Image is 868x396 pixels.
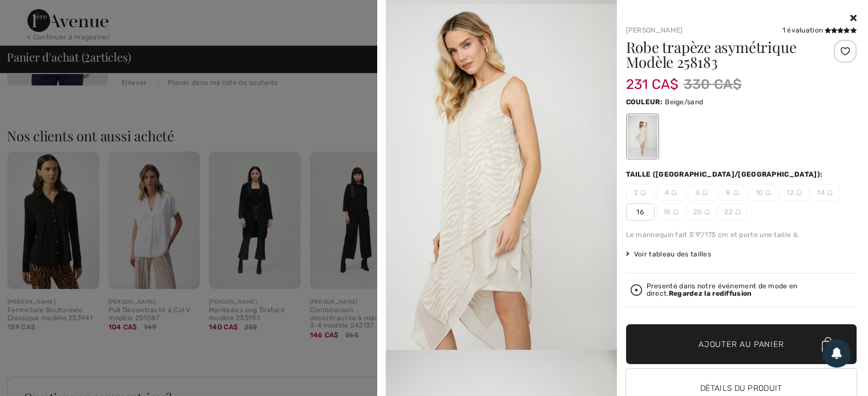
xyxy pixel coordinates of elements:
a: [PERSON_NAME] [626,26,683,34]
div: Le mannequin fait 5'9"/175 cm et porte une taille 6. [626,230,857,240]
span: 22 [718,203,747,221]
span: Voir tableau des tailles [626,249,712,259]
h1: Robe trapèze asymétrique Modèle 258183 [626,40,818,70]
img: frank-lyman-dresses-jumpsuits-beige-sand_258183_1_b2de_search.jpg [386,4,617,350]
span: 231 CA$ [626,65,679,92]
span: Ajouter au panier [699,338,784,350]
div: Taille ([GEOGRAPHIC_DATA]/[GEOGRAPHIC_DATA]): [626,169,825,179]
img: ring-m.svg [796,190,802,195]
img: ring-m.svg [765,190,771,195]
span: 6 [688,184,716,201]
img: ring-m.svg [640,190,646,195]
img: Bag.svg [822,337,834,352]
img: ring-m.svg [735,209,741,215]
span: 18 [657,203,685,221]
span: 14 [811,184,839,201]
div: Presenté dans notre événement de mode en direct. [647,283,853,297]
span: 16 [626,203,655,221]
span: 330 CA$ [684,74,742,95]
span: 20 [688,203,716,221]
button: Ajouter au panier [626,324,857,364]
div: Beige/sand [627,115,657,158]
span: 2 [626,184,655,201]
span: 12 [780,184,809,201]
img: ring-m.svg [827,190,833,195]
span: 4 [657,184,685,201]
img: Regardez la rediffusion [631,284,642,296]
span: 8 [718,184,747,201]
img: ring-m.svg [673,209,679,215]
img: ring-m.svg [704,209,710,215]
img: ring-m.svg [671,190,677,195]
img: ring-m.svg [733,190,739,195]
strong: Regardez la rediffusion [669,289,752,297]
span: Couleur: [626,98,663,106]
span: 10 [749,184,778,201]
span: Aide [26,8,49,18]
img: ring-m.svg [702,190,708,195]
div: 1 évaluation [782,25,857,35]
span: Beige/sand [665,98,703,106]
